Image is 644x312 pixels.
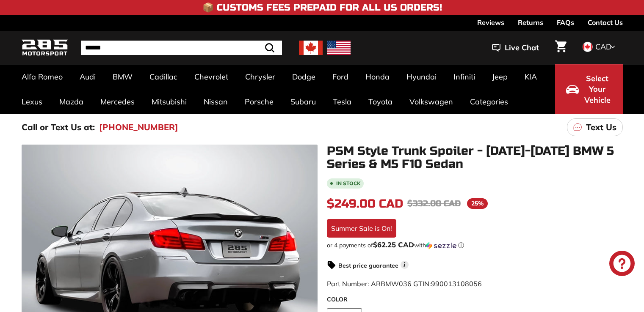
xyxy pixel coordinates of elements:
[236,89,282,114] a: Porsche
[426,242,456,249] img: Sezzle
[22,38,68,58] img: Logo_285_Motorsport_areodynamics_components
[518,15,543,30] a: Returns
[284,64,324,89] a: Dodge
[327,295,623,304] label: COLOR
[401,89,462,114] a: Volkswagen
[324,64,357,89] a: Ford
[143,89,195,114] a: Mitsubishi
[71,64,104,89] a: Audi
[327,145,623,171] h1: PSM Style Trunk Spoiler - [DATE]-[DATE] BMW 5 Series & M5 F10 Sedan
[431,279,482,288] span: 990013108056
[327,279,482,288] span: Part Number: ARBMW036 GTIN:
[477,15,504,30] a: Reviews
[324,89,360,114] a: Tesla
[567,118,623,136] a: Text Us
[462,89,517,114] a: Categories
[237,64,284,89] a: Chrysler
[327,241,623,249] div: or 4 payments of$62.25 CADwithSezzle Click to learn more about Sezzle
[13,64,71,89] a: Alfa Romeo
[327,197,403,211] span: $249.00 CAD
[607,251,637,278] inbox-online-store-chat: Shopify online store chat
[467,198,488,209] span: 25%
[104,64,141,89] a: BMW
[445,64,484,89] a: Infiniti
[186,64,237,89] a: Chevrolet
[557,15,574,30] a: FAQs
[92,89,143,114] a: Mercedes
[282,89,324,114] a: Subaru
[398,64,445,89] a: Hyundai
[13,89,51,114] a: Lexus
[481,37,550,58] button: Live Chat
[516,64,545,89] a: KIA
[141,64,186,89] a: Cadillac
[401,261,409,269] span: i
[407,198,461,209] span: $332.00 CAD
[327,219,396,238] div: Summer Sale is On!
[202,3,442,13] h4: 📦 Customs Fees Prepaid for All US Orders!
[22,121,95,134] p: Call or Text Us at:
[550,33,572,62] a: Cart
[360,89,401,114] a: Toyota
[336,181,360,186] b: In stock
[555,64,623,114] button: Select Your Vehicle
[338,262,398,269] strong: Best price guarantee
[373,240,414,249] span: $62.25 CAD
[588,15,623,30] a: Contact Us
[327,241,623,249] div: or 4 payments of with
[81,41,282,55] input: Search
[586,121,616,134] p: Text Us
[357,64,398,89] a: Honda
[195,89,236,114] a: Nissan
[595,42,611,52] span: CAD
[583,73,612,106] span: Select Your Vehicle
[505,42,539,53] span: Live Chat
[51,89,92,114] a: Mazda
[99,121,178,134] a: [PHONE_NUMBER]
[484,64,516,89] a: Jeep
